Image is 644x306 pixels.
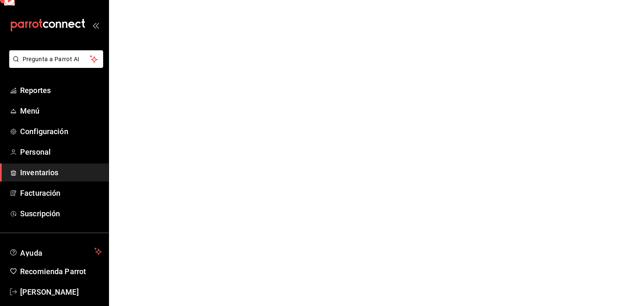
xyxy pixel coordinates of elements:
[20,167,102,178] span: Inventarios
[23,55,90,64] span: Pregunta a Parrot AI
[9,50,103,68] button: Pregunta a Parrot AI
[20,126,102,137] span: Configuración
[20,85,102,96] span: Reportes
[20,246,91,257] span: Ayuda
[20,187,102,199] span: Facturación
[20,286,102,298] span: [PERSON_NAME]
[92,22,99,29] button: open_drawer_menu
[20,105,102,117] span: Menú
[6,61,103,70] a: Pregunta a Parrot AI
[20,146,102,158] span: Personal
[20,208,102,219] span: Suscripción
[20,266,102,277] span: Recomienda Parrot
